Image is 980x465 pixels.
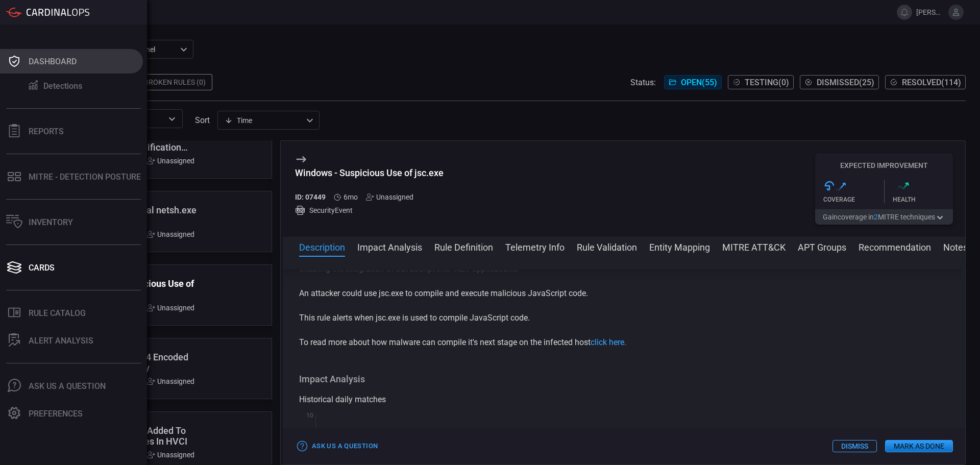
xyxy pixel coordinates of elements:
[147,230,194,238] div: Unassigned
[147,377,194,385] div: Unassigned
[165,112,179,126] button: Open
[664,75,722,89] button: Open(55)
[29,217,73,227] div: Inventory
[943,240,968,253] button: Notes
[299,394,949,406] div: Historical daily matches
[681,78,717,87] span: Open ( 55 )
[649,240,710,253] button: Entity Mapping
[357,240,422,253] button: Impact Analysis
[832,440,877,452] button: Dismiss
[859,240,931,253] button: Recommendation
[745,78,789,87] span: Testing ( 0 )
[817,78,874,87] span: Dismissed ( 25 )
[299,312,949,324] p: This rule alerts when jsc.exe is used to compile JavaScript code.
[295,167,444,178] div: Windows - Suspicious Use of jsc.exe
[29,409,83,419] div: Preferences
[815,209,953,225] button: Gaincoverage in2MITRE techniques
[29,172,141,182] div: MITRE - Detection Posture
[630,78,656,87] span: Status:
[29,308,86,318] div: Rule Catalog
[344,193,358,201] span: Feb 24, 2025 5:08 PM
[591,337,626,347] a: click here.
[29,127,64,136] div: Reports
[434,240,493,253] button: Rule Definition
[138,74,212,90] div: Broken Rules (0)
[885,440,953,452] button: Mark as Done
[29,57,77,66] div: Dashboard
[874,213,878,221] span: 2
[29,381,106,391] div: Ask Us A Question
[366,193,413,201] div: Unassigned
[823,196,884,203] div: Coverage
[29,336,93,346] div: ALERT ANALYSIS
[885,75,966,89] button: Resolved(114)
[800,75,879,89] button: Dismissed(25)
[815,161,953,169] h5: Expected Improvement
[295,205,444,215] div: SecurityEvent
[798,240,846,253] button: APT Groups
[225,115,303,126] div: Time
[577,240,637,253] button: Rule Validation
[299,287,949,300] p: An attacker could use jsc.exe to compile and execute malicious JavaScript code.
[306,412,313,419] text: 10
[147,157,194,165] div: Unassigned
[916,8,944,16] span: [PERSON_NAME].p
[728,75,794,89] button: Testing(0)
[299,240,345,253] button: Description
[195,115,210,125] label: sort
[505,240,565,253] button: Telemetry Info
[29,263,55,273] div: Cards
[295,438,380,454] button: Ask Us a Question
[147,304,194,312] div: Unassigned
[893,196,953,203] div: Health
[43,81,82,91] div: Detections
[147,451,194,459] div: Unassigned
[299,336,949,349] p: To read more about how malware can compile it's next stage on the infected host
[902,78,961,87] span: Resolved ( 114 )
[295,193,326,201] h5: ID: 07449
[299,373,949,385] h3: Impact Analysis
[722,240,786,253] button: MITRE ATT&CK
